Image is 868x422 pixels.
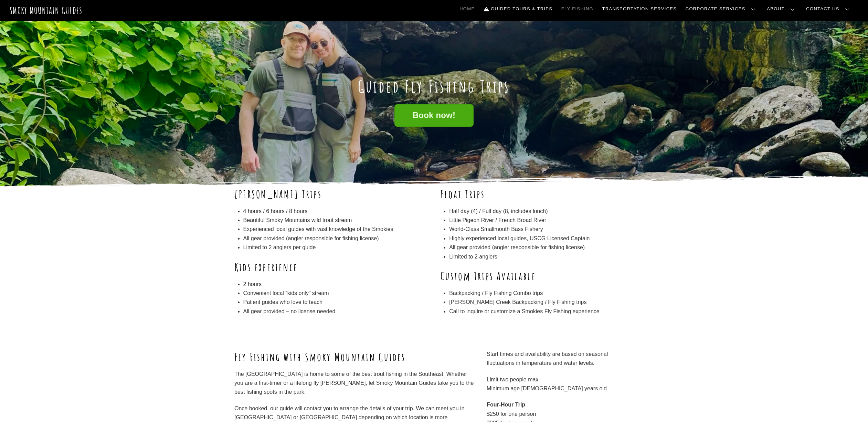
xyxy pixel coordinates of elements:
li: Experienced local guides with vast knowledge of the Smokies [243,225,428,234]
b: Custom Trips Available [441,269,536,283]
li: Beautiful Smoky Mountains wild trout stream [243,216,428,225]
h2: Fly Fishing with Smoky Mountain Guides [234,350,474,364]
li: Highly experienced local guides, USCG Licensed Captain [449,234,634,243]
p: The [GEOGRAPHIC_DATA] is home to some of the best trout fishing in the Southeast. Whether you are... [234,370,474,397]
a: Book now! [394,104,474,127]
li: Half day (4) / Full day (8, includes lunch) [449,207,634,216]
a: About [764,2,800,16]
li: 4 hours / 6 hours / 8 hours [243,207,428,216]
h1: Guided Fly Fishing Trips [234,76,634,96]
li: Backpacking / Fly Fishing Combo trips [449,289,634,298]
b: [PERSON_NAME] Trips [234,187,322,201]
li: Limited to 2 anglers [449,252,634,261]
li: Call to inquire or customize a Smokies Fly Fishing experience [449,307,634,316]
p: Limit two people max Minimum age [DEMOGRAPHIC_DATA] years old [487,375,634,393]
b: Float Trips [441,187,485,201]
li: All gear provided (angler responsible for fishing license) [449,243,634,252]
li: All gear provided – no license needed [243,307,428,316]
span: Book now! [413,112,455,119]
li: Patient guides who love to teach [243,298,428,307]
a: Corporate Services [683,2,761,16]
li: Convenient local “kids only” stream [243,289,428,298]
li: Little Pigeon River / French Broad River [449,216,634,225]
a: Fly Fishing [559,2,596,16]
a: Contact Us [804,2,855,16]
strong: Four-Hour Trip [487,402,525,408]
a: Smoky Mountain Guides [10,5,83,16]
li: Limited to 2 anglers per guide [243,243,428,252]
a: Guided Tours & Trips [481,2,555,16]
li: World-Class Smallmouth Bass Fishery [449,225,634,234]
li: All gear provided (angler responsible for fishing license) [243,234,428,243]
a: Home [457,2,477,16]
p: Start times and availability are based on seasonal fluctuations in temperature and water levels. [487,350,634,368]
b: Kids experience [234,260,298,274]
a: Transportation Services [600,2,679,16]
li: 2 hours [243,280,428,289]
li: [PERSON_NAME] Creek Backpacking / Fly Fishing trips [449,298,634,307]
